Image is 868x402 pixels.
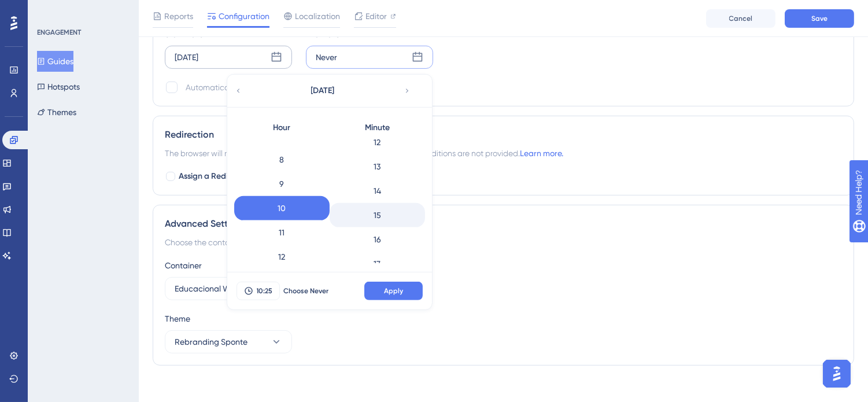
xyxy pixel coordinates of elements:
[785,9,854,28] button: Save
[520,149,563,158] a: Learn more.
[706,9,775,28] button: Cancel
[165,259,842,272] div: Container
[330,252,425,276] div: 17
[330,116,425,139] div: Minute
[165,146,563,160] span: The browser will redirect to the “Redirection URL” when the Targeting Conditions are not provided.
[257,286,273,296] span: 10:25
[164,9,193,23] span: Reports
[234,245,330,269] div: 12
[234,220,330,245] div: 11
[729,14,753,23] span: Cancel
[219,9,269,23] span: Configuration
[819,356,854,391] iframe: UserGuiding AI Assistant Launcher
[165,128,842,142] div: Redirection
[234,196,330,220] div: 10
[330,227,425,252] div: 16
[330,179,425,203] div: 14
[330,203,425,227] div: 15
[175,282,240,296] span: Educacional Web
[175,50,198,64] div: [DATE]
[364,282,423,300] button: Apply
[165,277,292,300] button: Educacional Web
[295,9,340,23] span: Localization
[265,79,381,102] button: [DATE]
[37,102,76,123] button: Themes
[316,50,337,64] div: Never
[234,172,330,196] div: 9
[280,282,332,300] button: Choose Never
[165,312,842,326] div: Theme
[365,9,387,23] span: Editor
[37,51,73,72] button: Guides
[311,84,335,98] span: [DATE]
[234,147,330,172] div: 8
[237,282,280,300] button: 10:25
[175,335,248,349] span: Rebranding Sponte
[179,169,270,183] span: Assign a Redirection URL
[37,76,80,97] button: Hotspots
[165,330,292,353] button: Rebranding Sponte
[283,286,328,296] span: Choose Never
[37,28,81,37] div: ENGAGEMENT
[186,80,424,94] div: Automatically set as “Inactive” when the scheduled period is over.
[384,286,403,296] span: Apply
[330,154,425,179] div: 13
[27,3,72,17] span: Need Help?
[165,235,842,249] div: Choose the container and theme for the guide.
[330,130,425,154] div: 12
[165,217,842,231] div: Advanced Settings
[234,116,330,139] div: Hour
[811,14,828,23] span: Save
